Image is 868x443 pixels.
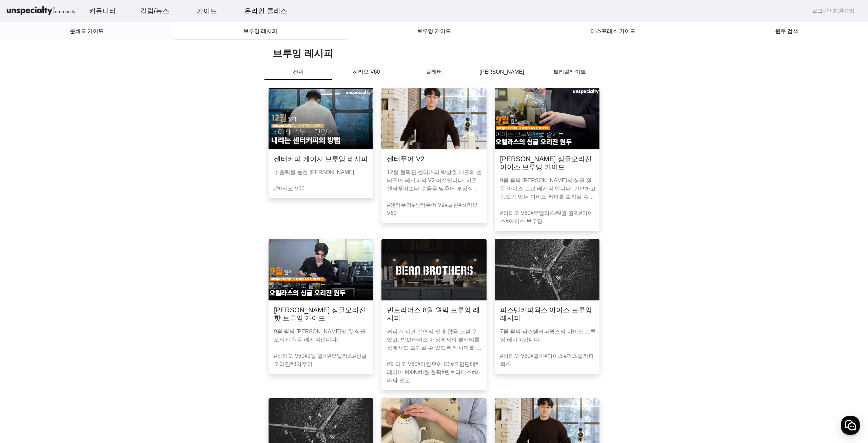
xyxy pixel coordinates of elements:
[500,155,594,171] h3: [PERSON_NAME] 싱글오리진 아이스 브루잉 가이드
[536,68,604,76] p: 트리콜레이트
[377,239,490,390] a: 빈브라더스 8월 월픽 브루잉 레시피커피가 지닌 본연의 맛과 향을 느낄 수 있고, 빈브라더스 매장에서의 퀄리티를 집에서도 즐기실 수 있도록 레시피를 준비하였습니다.#하리오 V6...
[418,369,441,375] a: #8월 월픽
[70,29,104,34] span: 분쇄도 가이드
[451,361,475,367] a: #코만단테
[445,202,458,208] a: #클린
[775,29,798,34] span: 원두 검색
[500,210,531,216] a: #하리오 V60
[468,68,536,76] p: [PERSON_NAME]
[387,202,478,216] a: #하리오 V60
[105,225,113,231] span: 설정
[239,2,293,20] a: 온라인 클래스
[83,2,121,20] a: 커뮤니티
[530,210,555,216] a: #오멜라스
[441,369,472,375] a: #빈브라더스
[332,68,400,76] p: 하리오 V60
[264,88,377,231] a: 센터커피 게이샤 브루잉 레시피추출력을 높힌 [PERSON_NAME].#하리오 V60
[290,361,313,367] a: #3차푸어
[812,7,854,15] a: 로그인 / 회원가입
[274,306,368,322] h3: [PERSON_NAME] 싱글오리진 핫 브루잉 가이드
[400,68,468,76] p: 클레버
[377,88,490,231] a: 센터푸어 V212월 월픽인 센터커피 박상호 대표의 센터푸어 레시피의 V2 버전입니다. 기존 센터푸어보다 수율을 낮추어 부정적인 맛이 억제되었습니다.#센터푸어#센터푸어 V2#클...
[21,225,25,231] span: 홈
[530,353,544,359] a: #월픽
[491,88,604,231] a: [PERSON_NAME] 싱글오리진 아이스 브루잉 가이드9월 월픽 [PERSON_NAME]의 싱글 원두 아이스 드립 레시피 입니다. 간편하고 농도감 있는 아이스 커피를 즐기실...
[273,48,604,60] h1: 브루잉 레시피
[555,210,579,216] a: #9월 월픽
[387,361,478,375] a: #페이마 600N
[45,215,87,232] a: 대화
[243,29,277,34] span: 브루잉 레시피
[274,186,304,191] a: #하리오 V60
[274,155,368,163] h3: 센터커피 게이샤 브루잉 레시피
[87,215,130,232] a: 설정
[264,239,377,390] a: [PERSON_NAME] 싱글오리진 핫 브루잉 가이드9월 월픽 [PERSON_NAME]의 핫 싱글오리진 원두 레시피입니다.#하리오 V60#9월 월픽#오멜라스#싱글오리진#3차푸어
[2,215,45,232] a: 홈
[5,5,77,17] img: logo
[491,239,604,390] a: 파스텔커피웍스 아이스 브루잉 레시피7월 월픽 파스텔커피웍스의 아이스 브루잉 레시피입니다.#하리오 V60#월픽#아이스#파스텔커피웍스
[387,202,412,208] a: #센터푸어
[191,2,222,20] a: 가이드
[135,2,175,20] a: 칼럼/뉴스
[328,353,353,359] a: #오멜라스
[412,202,445,208] a: #센터푸어 V2
[500,328,597,344] p: 7월 월픽 파스텔커피웍스의 아이스 브루잉 레시피입니다.
[500,306,594,322] h3: 파스텔커피웍스 아이스 브루잉 레시피
[274,168,371,177] p: 추출력을 높힌 [PERSON_NAME].
[274,353,304,359] a: #하리오 V60
[387,306,481,322] h3: 빈브라더스 8월 월픽 브루잉 레시피
[387,328,484,352] p: 커피가 지닌 본연의 맛과 향을 느낄 수 있고, 빈브라더스 매장에서의 퀄리티를 집에서도 즐기실 수 있도록 레시피를 준비하였습니다.
[544,353,564,359] a: #아이스
[387,168,484,193] p: 12월 월픽인 센터커피 박상호 대표의 센터푸어 레시피의 V2 버전입니다. 기존 센터푸어보다 수율을 낮추어 부정적인 맛이 억제되었습니다.
[500,353,531,359] a: #하리오 V60
[274,353,367,367] a: #싱글오리진
[500,210,593,224] a: #아이스
[304,353,328,359] a: #9월 월픽
[264,68,332,80] p: 전체
[506,218,542,224] a: #아이스 브루잉
[387,361,417,367] a: #하리오 V60
[417,29,451,34] span: 브루잉 가이드
[274,328,371,344] p: 9월 월픽 [PERSON_NAME]의 핫 싱글오리진 원두 레시피입니다.
[62,226,70,231] span: 대화
[387,155,424,163] h3: 센터푸어 V2
[500,177,597,201] p: 9월 월픽 [PERSON_NAME]의 싱글 원두 아이스 드립 레시피 입니다. 간편하고 농도감 있는 아이스 커피를 즐기실 수 있습니다.
[417,361,451,367] a: #타임모어 C2
[591,29,635,34] span: 에스프레소 가이드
